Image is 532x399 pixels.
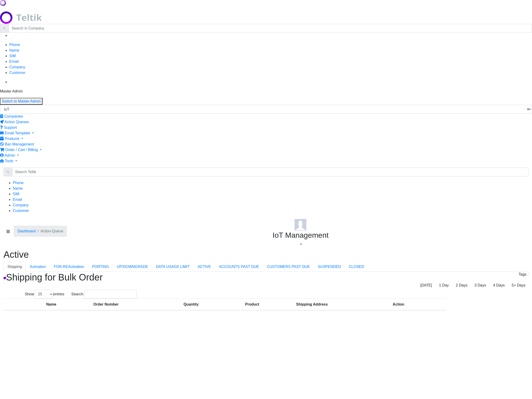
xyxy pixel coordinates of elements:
button: 1 Day [436,281,452,290]
select: Showentries [34,290,53,299]
a: Email [13,198,22,201]
button: 4 Days [490,281,508,290]
a: Company [9,65,25,69]
a: Name [13,186,23,190]
th: Order Number [91,299,181,310]
span: Products [5,137,19,141]
a: Activation [26,262,50,272]
a: SIM [13,192,19,196]
a: UP/DOWNGRADE [113,262,152,272]
a: Dashboard [17,229,36,233]
a: Name [9,48,19,52]
input: Search in Company [9,24,532,33]
span: Action Queues [5,120,29,124]
button: 2 Days [453,281,470,290]
label: Search: [92,290,115,299]
a: ACTIVE [194,262,215,272]
span: Admin [5,153,15,157]
h2: IoT Management [273,231,328,240]
a: Switch to Master Admin [2,99,41,103]
th: Action [390,299,433,310]
a: DATA USAGE LIMIT [152,262,194,272]
a: SUSPENDED [314,262,345,272]
button: IoT Management [269,217,332,249]
h1: Active [3,249,174,260]
th: Quantity [181,299,242,310]
a: CUSTOMERS PAST DUE [263,262,314,272]
a: ACCOUNTS PAST DUE [215,262,263,272]
img: Shipping for Bulk Order [3,277,6,279]
p: Tags : [181,272,529,277]
th: Shipping Address [293,299,390,310]
button: 3 Days [471,281,489,290]
button: 5+ Days [509,281,529,290]
span: Companies [4,114,23,118]
span: Email Template [5,131,30,135]
a: PORTING [88,262,113,272]
span: Tools [5,159,13,163]
a: Customer [13,209,29,213]
li: Action-Queue [36,228,63,234]
input: Search: [84,290,137,299]
a: CLOSED [345,262,368,272]
span: Order / Cart / Billing [5,148,38,152]
a: Customer [9,71,25,75]
label: Show entries [3,290,85,299]
button: [DATE] [417,281,435,290]
a: Phone [13,181,23,185]
a: Company [13,203,29,207]
a: FOR-REActivation [50,262,88,272]
h1: Shipping for Bulk Order [3,272,174,283]
input: Search Teltik [12,168,529,176]
a: SIM [9,54,16,58]
span: Ban Management [5,142,34,146]
span: Support [4,125,17,129]
a: Email [9,59,19,63]
nav: breadcrumb [3,226,263,241]
a: Shipping [3,262,26,272]
th: Name [43,299,91,310]
th: Product [242,299,293,310]
a: Phone [9,43,20,47]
